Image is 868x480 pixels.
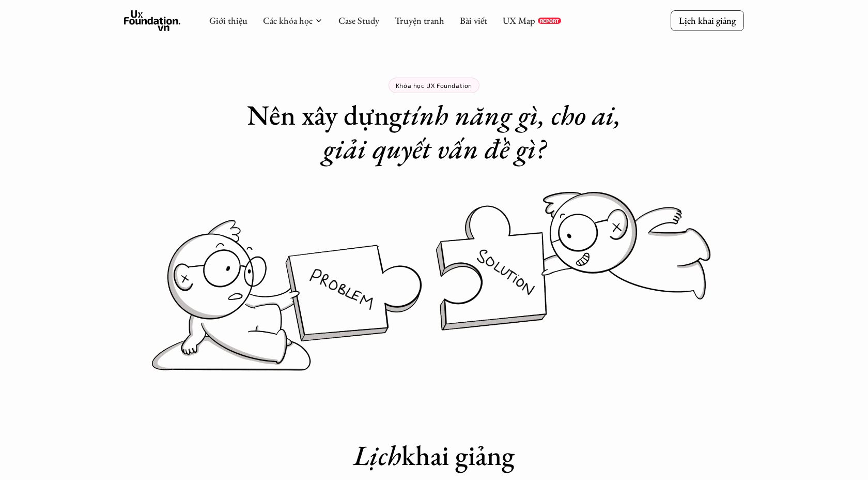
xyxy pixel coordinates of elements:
h1: Nên xây dựng [227,98,641,166]
p: Khóa học UX Foundation [396,82,472,89]
h1: khai giảng [227,439,641,472]
a: UX Map [503,14,535,26]
em: tính năng gì, cho ai, giải quyết vấn đề gì? [323,97,628,167]
a: Case Study [338,14,379,26]
a: Lịch khai giảng [671,10,744,31]
a: Truyện tranh [395,14,444,26]
a: Các khóa học [263,14,313,26]
p: REPORT [540,18,559,24]
p: Lịch khai giảng [679,14,736,26]
a: REPORT [538,18,561,24]
em: Lịch [353,437,401,473]
a: Giới thiệu [209,14,247,26]
a: Bài viết [460,14,487,26]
